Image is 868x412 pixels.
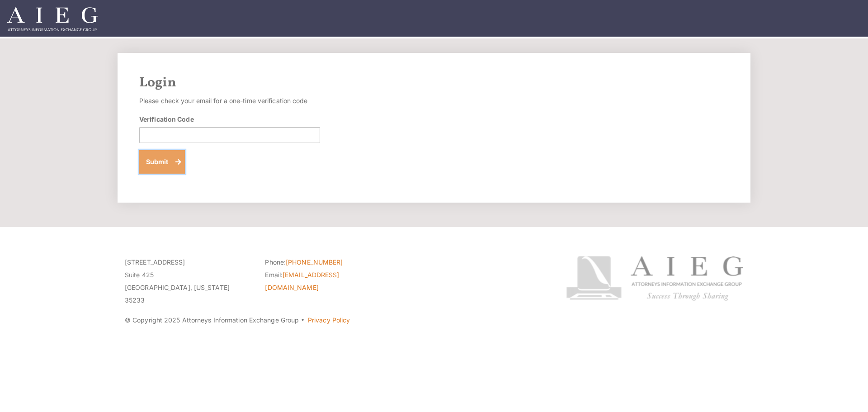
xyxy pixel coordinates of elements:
[125,256,251,307] p: [STREET_ADDRESS] Suite 425 [GEOGRAPHIC_DATA], [US_STATE] 35233
[125,314,532,327] p: © Copyright 2025 Attorneys Information Exchange Group
[265,269,392,294] li: Email:
[139,95,320,107] p: Please check your email for a one-time verification code
[286,258,343,266] a: [PHONE_NUMBER]
[7,7,98,31] img: Attorneys Information Exchange Group
[139,75,729,91] h2: Login
[139,150,185,174] button: Submit
[308,316,350,324] a: Privacy Policy
[566,256,743,301] img: Attorneys Information Exchange Group logo
[265,256,392,269] li: Phone:
[265,271,339,291] a: [EMAIL_ADDRESS][DOMAIN_NAME]
[301,320,305,324] span: ·
[139,114,194,124] label: Verification Code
